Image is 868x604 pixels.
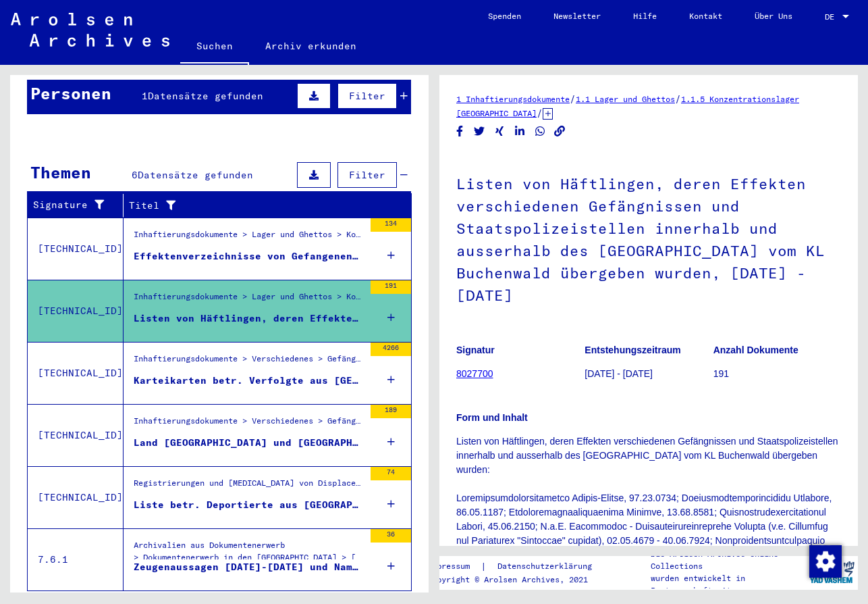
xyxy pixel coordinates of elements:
div: Effektenverzeichnisse von Gefangenen, die aus den Zuchthäusern [GEOGRAPHIC_DATA] und [GEOGRAPHIC_... [134,249,364,263]
div: Liste betr. Deportierte aus [GEOGRAPHIC_DATA], die 1944/45 aus den nachfolgenden Orten befreit wu... [134,498,364,512]
a: Archiv erkunden [249,30,373,62]
div: Registrierungen und [MEDICAL_DATA] von Displaced Persons, Kindern und Vermissten > Aufenthalts- u... [134,477,364,496]
div: Personen [30,81,111,105]
button: Share on LinkedIn [513,123,527,140]
button: Filter [337,162,397,188]
div: Zeugenaussagen [DATE]-[DATE] und Namenslisten [134,560,364,574]
img: yv_logo.png [807,555,857,589]
div: Listen von Häftlingen, deren Effekten verschiedenen Gefängnissen und Staatspolizeistellen innerha... [134,311,364,326]
span: Datensätze gefunden [148,90,263,102]
td: 7.6.1 [28,528,124,590]
div: Land [GEOGRAPHIC_DATA] und [GEOGRAPHIC_DATA] - - 1. Landgerichtsgefängnis [GEOGRAPHIC_DATA]/[GEOG... [134,436,364,450]
a: 8027700 [456,368,493,379]
b: Signatur [456,345,495,355]
div: Archivalien aus Dokumentenerwerb > Dokumentenerwerb in den [GEOGRAPHIC_DATA] > [US_STATE], Nation... [134,539,364,570]
span: Filter [349,169,385,181]
button: Copy link [553,123,567,140]
p: Copyright © Arolsen Archives, 2021 [427,574,608,586]
span: 1 [142,90,148,102]
td: [TECHNICAL_ID] [28,342,124,404]
td: [TECHNICAL_ID] [28,218,124,280]
div: Inhaftierungsdokumente > Verschiedenes > Gefängnisse > Listenmaterial Gruppe P.P. > [GEOGRAPHIC_D... [134,415,364,434]
p: 191 [713,367,841,381]
span: / [675,93,681,105]
td: [TECHNICAL_ID] [28,466,124,528]
b: Anzahl Dokumente [713,345,798,355]
div: Inhaftierungsdokumente > Verschiedenes > Gefängnisse > Listenmaterial Gruppe P.P. > Karteikarten ... [134,353,364,372]
div: | [427,559,608,574]
button: Share on WhatsApp [533,123,547,140]
b: Form und Inhalt [456,412,528,423]
a: Suchen [180,30,249,65]
button: Filter [337,83,397,109]
td: [TECHNICAL_ID] [28,280,124,342]
div: Signature [33,195,126,216]
a: Datenschutzerklärung [487,559,608,574]
p: Die Arolsen Archives Online-Collections [651,548,806,572]
div: Karteikarten betr. Verfolgte aus [GEOGRAPHIC_DATA], [GEOGRAPHIC_DATA] und [GEOGRAPHIC_DATA] ("Nac... [134,374,364,388]
button: Share on Xing [493,123,507,140]
span: Filter [349,90,385,102]
button: Share on Twitter [472,123,487,140]
div: 189 [371,405,411,418]
td: [TECHNICAL_ID] [28,404,124,466]
p: wurden entwickelt in Partnerschaft mit [651,572,806,597]
span: DE [825,12,840,22]
div: Inhaftierungsdokumente > Lager und Ghettos > Konzentrationslager [GEOGRAPHIC_DATA] > Listenmateri... [134,228,364,247]
span: / [537,107,543,119]
div: 4266 [371,343,411,356]
button: Share on Facebook [453,123,467,140]
div: Signature [33,198,113,212]
span: / [570,93,576,105]
div: Titel [129,195,398,216]
div: 191 [371,280,411,294]
div: 74 [371,467,411,480]
a: Impressum [427,559,481,574]
div: Inhaftierungsdokumente > Lager und Ghettos > Konzentrationslager [GEOGRAPHIC_DATA] > Listenmateri... [134,291,364,309]
img: Zustimmung ändern [809,545,842,578]
b: Entstehungszeitraum [585,345,680,355]
div: 36 [371,529,411,543]
a: 1.1 Lager und Ghettos [576,94,675,104]
img: Arolsen_neg.svg [11,13,169,47]
h1: Listen von Häftlingen, deren Effekten verschiedenen Gefängnissen und Staatspolizeistellen innerha... [456,153,841,324]
div: Titel [129,199,385,213]
a: 1 Inhaftierungsdokumente [456,94,570,104]
p: [DATE] - [DATE] [585,367,712,381]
